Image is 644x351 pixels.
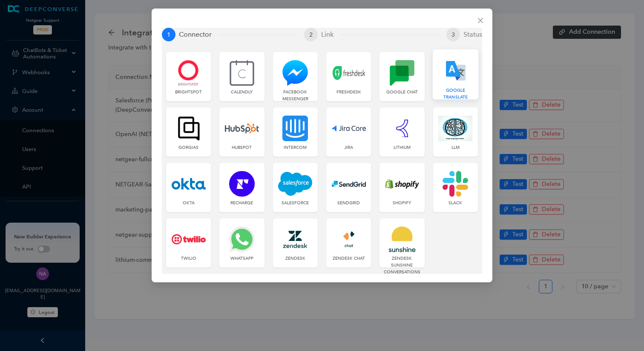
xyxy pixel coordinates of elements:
[278,116,312,141] img: Intercom
[172,116,206,141] img: Gorgias
[225,116,259,141] img: HubSpot
[321,28,340,41] div: Link
[278,226,312,252] img: Zendesk
[332,171,366,197] img: sendgrid
[385,171,419,197] img: Shopify
[223,144,261,151] div: HubSpot
[225,171,259,197] img: Recharge
[170,89,207,96] div: Brightspot
[438,58,473,84] img: Google Translate
[330,89,368,96] div: Freshdesk
[276,144,314,151] div: Intercom
[330,255,368,262] div: Zendesk Chat
[477,17,484,24] span: close
[438,171,472,197] img: Slack
[383,89,421,96] div: Google Chat
[170,255,207,262] div: Twilio
[437,144,474,151] div: LLM
[438,116,472,141] img: LLM
[330,200,368,206] div: sendgrid
[223,255,261,262] div: Whatsapp
[383,144,421,151] div: Lithium
[172,171,206,197] img: Okta
[332,60,366,86] img: Freshdesk
[332,226,366,252] img: Zendesk Chat
[474,14,487,27] button: Close
[383,200,421,206] div: Shopify
[225,60,259,86] img: Calendly
[451,31,455,38] span: 3
[383,255,421,275] div: Zendesk Sunshine Conversations
[172,60,206,86] img: Brightspot
[437,200,474,206] div: Slack
[276,255,314,262] div: Zendesk
[332,116,366,141] img: Jira
[385,60,419,86] img: Google Chat
[278,60,312,86] img: Facebook Messenger
[385,226,419,252] img: Zendesk Sunshine Conversations
[179,28,218,41] div: Connector
[463,28,482,41] div: Status
[223,89,261,96] div: Calendly
[385,116,419,141] img: Lithium
[276,89,314,102] div: Facebook Messenger
[276,200,314,206] div: SalesForce
[309,31,313,38] span: 2
[167,31,170,38] span: 1
[278,171,312,197] img: SalesForce
[223,200,261,206] div: Recharge
[170,144,207,151] div: Gorgias
[225,226,259,252] img: Whatsapp
[172,226,206,252] img: Twilio
[330,144,368,151] div: Jira
[436,87,475,101] div: Google Translate
[170,200,207,206] div: Okta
